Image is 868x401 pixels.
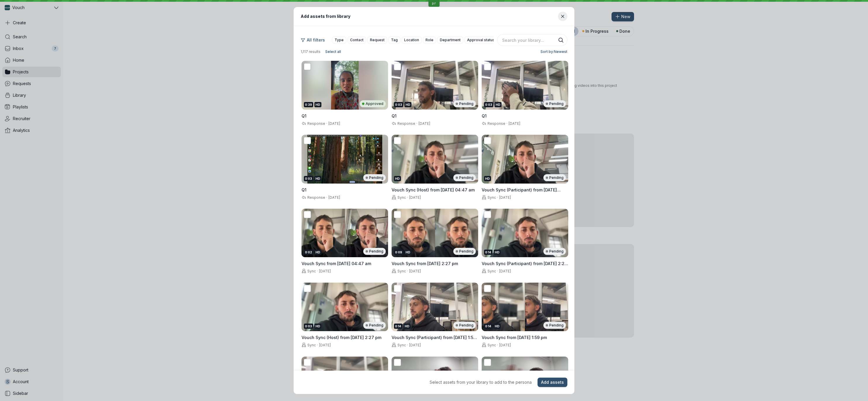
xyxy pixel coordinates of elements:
[484,250,492,255] div: 0:14
[316,343,319,348] span: ·
[363,174,386,181] div: Pending
[307,37,325,43] span: All filters
[464,37,497,44] button: Approval status
[409,343,421,347] span: [DATE]
[496,269,499,274] span: ·
[482,187,561,198] span: Vouch Sync (Participant) from [DATE] 04:47 am
[409,269,421,273] span: [DATE]
[558,37,564,43] button: Search
[304,324,313,329] div: 0:03
[486,269,496,273] span: Sync
[406,195,409,200] span: ·
[404,324,411,329] div: HD
[319,269,331,273] span: [DATE]
[392,187,478,193] h3: Vouch Sync (Host) from 8 August 2025 at 04:47 am
[319,343,331,347] span: [DATE]
[486,195,496,200] span: Sync
[494,324,501,329] div: HD
[418,121,430,126] span: [DATE]
[453,174,476,181] div: Pending
[392,187,475,192] span: Vouch Sync (Host) from [DATE] 04:47 am
[314,324,321,329] div: HD
[495,102,502,107] div: HD
[404,102,411,107] div: HD
[394,324,402,329] div: 0:14
[323,48,343,55] button: Select all
[538,48,567,55] button: Sort by:Newest
[301,13,350,20] h1: Add assets from library
[394,102,403,107] div: 0:03
[467,37,495,43] span: Approval status
[484,324,492,329] div: 0:14
[316,269,319,274] span: ·
[370,37,385,43] span: Request
[402,37,422,44] button: Location
[332,37,346,44] button: Type
[499,269,511,273] span: [DATE]
[314,102,321,107] div: HD
[363,248,386,255] div: Pending
[430,379,532,385] span: Select assets from your library to add to the persona
[505,121,509,126] span: ·
[306,121,325,126] span: Response
[453,248,476,255] div: Pending
[304,250,313,255] div: 0:02
[304,102,313,107] div: 0:39
[540,49,567,55] span: Sort by: Newest
[306,269,316,273] span: Sync
[328,121,340,126] span: [DATE]
[302,261,388,267] h3: Vouch Sync from 8 August 2025 at 04:47 am
[302,187,306,192] span: Q1
[509,121,520,126] span: [DATE]
[499,343,511,347] span: [DATE]
[394,250,403,255] div: 0:09
[482,335,547,340] span: Vouch Sync from [DATE] 1:59 pm
[301,49,321,54] span: 1,117 results
[415,121,418,126] span: ·
[440,37,461,43] span: Department
[388,37,400,44] button: Tag
[486,121,505,126] span: Response
[392,335,478,340] h3: Vouch Sync (Participant) from 8 August 2025 at 1:59 pm
[396,121,415,126] span: Response
[328,195,340,200] span: [DATE]
[543,100,566,107] div: Pending
[486,343,496,347] span: Sync
[325,195,328,200] span: ·
[541,379,564,385] span: Add assets
[314,176,321,181] div: HD
[396,195,406,200] span: Sync
[314,250,321,255] div: HD
[391,37,398,43] span: Tag
[350,37,364,43] span: Contact
[394,176,401,181] div: HD
[404,37,419,43] span: Location
[306,343,316,347] span: Sync
[496,195,499,200] span: ·
[306,195,325,200] span: Response
[325,49,341,55] span: Select all
[482,113,487,118] span: Q1
[494,250,501,255] div: HD
[392,261,458,266] span: Vouch Sync from [DATE] 2:27 pm
[543,174,566,181] div: Pending
[302,261,371,266] span: Vouch Sync from [DATE] 04:47 am
[437,37,463,44] button: Department
[325,121,328,126] span: ·
[304,176,313,181] div: 0:03
[396,269,406,273] span: Sync
[482,261,568,272] span: Vouch Sync (Participant) from [DATE] 2:27 pm
[301,35,328,45] button: All filters
[484,102,493,107] div: 0:03
[360,100,386,107] div: Approved
[363,322,386,329] div: Pending
[367,37,387,44] button: Request
[302,335,381,340] span: Vouch Sync (Host) from [DATE] 2:27 pm
[404,250,411,255] div: HD
[558,12,567,21] button: Close modal
[453,322,476,329] div: Pending
[482,187,568,193] h3: Vouch Sync (Participant) from 8 August 2025 at 04:47 am
[392,335,477,346] span: Vouch Sync (Participant) from [DATE] 1:59 pm
[499,195,511,200] span: [DATE]
[347,37,366,44] button: Contact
